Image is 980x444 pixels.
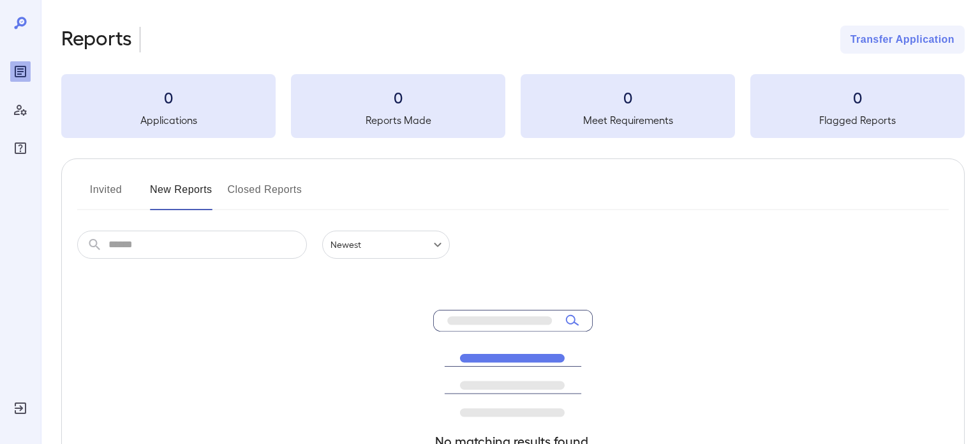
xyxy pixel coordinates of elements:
[10,100,31,120] div: Manage Users
[10,61,31,82] div: Reports
[228,180,302,210] button: Closed Reports
[291,87,505,107] h3: 0
[10,398,31,418] div: Log Out
[521,87,735,107] h3: 0
[61,87,276,107] h3: 0
[322,231,450,259] div: Newest
[61,74,965,138] summary: 0Applications0Reports Made0Meet Requirements0Flagged Reports
[840,26,965,54] button: Transfer Application
[61,26,132,54] h2: Reports
[521,112,735,128] h5: Meet Requirements
[150,180,212,210] button: New Reports
[77,180,135,210] button: Invited
[750,112,965,128] h5: Flagged Reports
[291,112,505,128] h5: Reports Made
[61,112,276,128] h5: Applications
[750,87,965,107] h3: 0
[10,138,31,158] div: FAQ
